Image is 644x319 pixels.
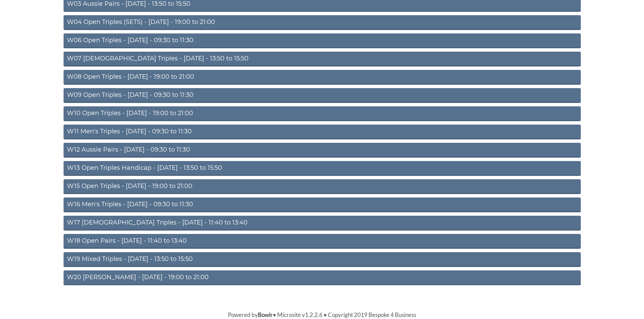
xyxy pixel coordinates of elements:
a: W06 Open Triples - [DATE] - 09:30 to 11:30 [64,33,581,48]
a: W16 Men's Triples - [DATE] - 09:30 to 11:30 [64,197,581,212]
a: W08 Open Triples - [DATE] - 19:00 to 21:00 [64,70,581,85]
a: W09 Open Triples - [DATE] - 09:30 to 11:30 [64,88,581,103]
a: W12 Aussie Pairs - [DATE] - 09:30 to 11:30 [64,143,581,158]
span: Powered by • Microsite v1.2.2.6 • Copyright 2019 Bespoke 4 Business [228,311,416,318]
a: W10 Open Triples - [DATE] - 19:00 to 21:00 [64,106,581,121]
a: W20 [PERSON_NAME] - [DATE] - 19:00 to 21:00 [64,270,581,285]
a: W07 [DEMOGRAPHIC_DATA] Triples - [DATE] - 13:50 to 15:50 [64,52,581,67]
a: W15 Open Triples - [DATE] - 19:00 to 21:00 [64,179,581,194]
a: W13 Open Triples Handicap - [DATE] - 13:50 to 15:50 [64,161,581,176]
a: Bowlr [258,311,273,318]
a: W19 Mixed Triples - [DATE] - 13:50 to 15:50 [64,252,581,267]
a: W04 Open Triples (SETS) - [DATE] - 19:00 to 21:00 [64,15,581,30]
a: W17 [DEMOGRAPHIC_DATA] Triples - [DATE] - 11:40 to 13:40 [64,216,581,231]
a: W18 Open Pairs - [DATE] - 11:40 to 13:40 [64,234,581,249]
a: W11 Men's Triples - [DATE] - 09:30 to 11:30 [64,125,581,139]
